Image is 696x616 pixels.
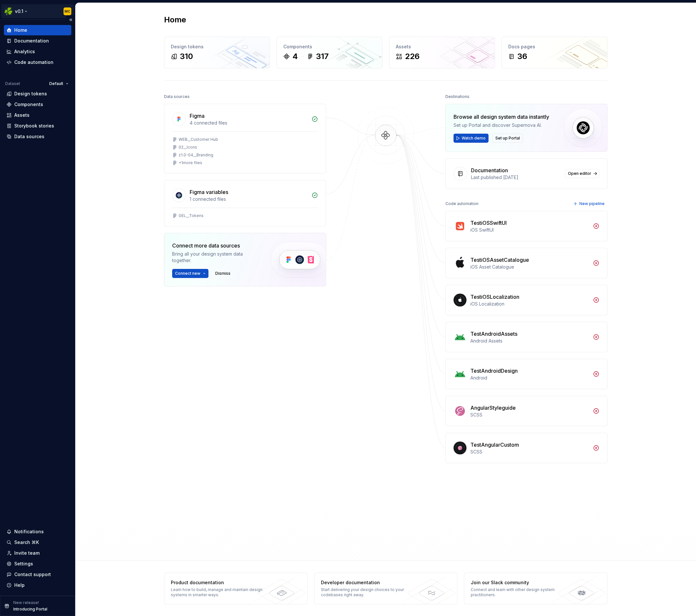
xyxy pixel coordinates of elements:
[14,101,43,108] div: Components
[15,8,23,15] div: v0.1
[314,573,458,604] a: Developer documentationStart delivering your design choices to your codebases right away.
[470,330,517,338] div: TestAndroidAssets
[14,59,53,66] div: Code automation
[171,579,265,586] div: Product documentation
[464,573,608,604] a: Join our Slack communityConnect and learn with other design system practitioners.
[164,573,308,604] a: Product documentationLearn how to build, manage and maintain design systems in smarter ways.
[190,120,308,126] div: 4 connected files
[4,548,71,558] a: Invite team
[13,607,47,612] p: Introducing Portal
[164,92,190,101] div: Data sources
[49,81,63,86] span: Default
[65,9,70,14] div: MC
[471,174,561,181] div: Last published [DATE]
[1,4,74,18] button: v0.1MC
[14,528,44,535] div: Notifications
[454,122,549,128] div: Set up Portal and discover Supernova AI.
[283,43,376,50] div: Components
[164,180,326,226] a: Figma variables1 connected filesGEL__Tokens
[389,37,495,68] a: Assets226
[517,51,527,62] div: 36
[4,559,71,569] a: Settings
[292,51,298,62] div: 4
[470,256,529,264] div: TestiOSAssetCatalogue
[470,301,589,307] div: iOS Localization
[14,91,47,97] div: Design tokens
[470,404,516,412] div: AngularStyleguide
[4,131,71,142] a: Data sources
[215,271,230,276] span: Dismiss
[190,196,308,202] div: 1 connected files
[4,121,71,131] a: Storybook stories
[171,587,265,598] div: Learn how to build, manage and maintain design systems in smarter ways.
[66,15,75,24] button: Collapse sidebar
[14,571,51,578] div: Contact support
[508,43,601,50] div: Docs pages
[164,15,186,25] h2: Home
[172,251,260,264] div: Bring all your design system data together.
[4,46,71,57] a: Analytics
[4,537,71,548] button: Search ⌘K
[14,561,33,567] div: Settings
[321,579,415,586] div: Developer documentation
[470,264,589,270] div: iOS Asset Catalogue
[164,104,326,174] a: Figma4 connected filesWEB__Customer Hub02__Iconsz1.0-04__Branding+1more files
[179,160,202,165] div: + 1 more files
[190,112,205,120] div: Figma
[471,166,508,174] div: Documentation
[14,133,44,140] div: Data sources
[14,48,35,55] div: Analytics
[180,51,193,62] div: 310
[492,134,523,143] button: Set up Portal
[14,582,25,588] div: Help
[13,600,39,605] p: New release!
[568,171,591,176] span: Open editor
[172,269,208,278] button: Connect new
[470,338,589,344] div: Android Assets
[4,569,71,580] button: Contact support
[470,293,519,301] div: TestiOSLocalization
[5,81,20,86] div: Dataset
[164,37,270,68] a: Design tokens310
[14,550,40,556] div: Invite team
[14,539,39,546] div: Search ⌘K
[470,449,589,455] div: SCSS
[321,587,415,598] div: Start delivering your design choices to your codebases right away.
[179,152,213,158] div: z1.0-04__Branding
[179,213,204,218] div: GEL__Tokens
[4,89,71,99] a: Design tokens
[462,136,486,141] span: Watch demo
[14,123,54,129] div: Storybook stories
[4,57,71,67] a: Code automation
[470,441,519,449] div: TestAngularCustom
[470,367,518,375] div: TestAndroidDesign
[4,25,71,35] a: Home
[396,43,488,50] div: Assets
[471,587,565,598] div: Connect and learn with other design system practitioners.
[445,199,478,208] div: Code automation
[14,27,27,33] div: Home
[405,51,419,62] div: 226
[454,134,489,143] button: Watch demo
[4,99,71,110] a: Components
[316,51,329,62] div: 317
[571,199,608,208] button: New pipeline
[190,188,228,196] div: Figma variables
[470,219,507,227] div: TestiOSSwiftUI
[4,580,71,590] button: Help
[46,79,71,88] button: Default
[172,242,260,249] div: Connect more data sources
[4,526,71,537] button: Notifications
[470,227,589,233] div: iOS SwiftUI
[212,269,233,278] button: Dismiss
[495,136,520,141] span: Set up Portal
[14,38,49,44] div: Documentation
[171,43,263,50] div: Design tokens
[175,271,200,276] span: Connect new
[454,113,549,121] div: Browse all design system data instantly
[14,112,29,118] div: Assets
[470,412,589,418] div: SCSS
[445,92,469,101] div: Destinations
[277,37,383,68] a: Components4317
